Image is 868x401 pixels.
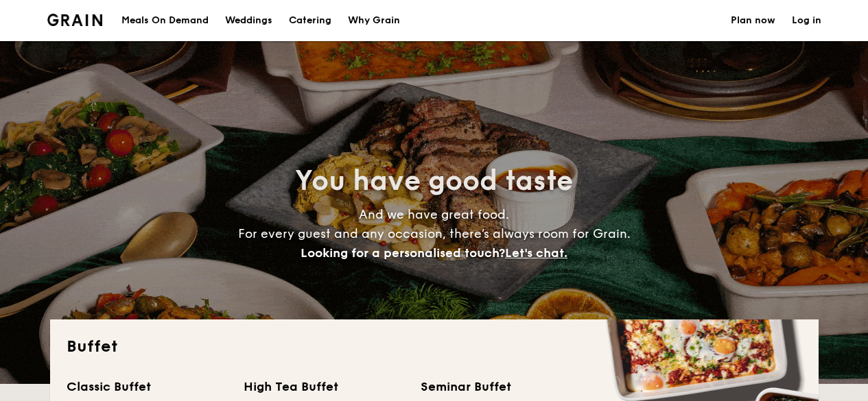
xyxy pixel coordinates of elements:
img: Grain [47,14,103,26]
div: Seminar Buffet [421,377,581,396]
h2: Buffet [67,336,802,358]
span: And we have great food. For every guest and any occasion, there’s always room for Grain. [238,207,631,260]
div: Classic Buffet [67,377,227,396]
a: Logotype [47,14,103,26]
span: You have good taste [295,165,573,197]
span: Let's chat. [505,245,567,260]
span: Looking for a personalised touch? [301,245,505,260]
div: High Tea Buffet [244,377,404,396]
